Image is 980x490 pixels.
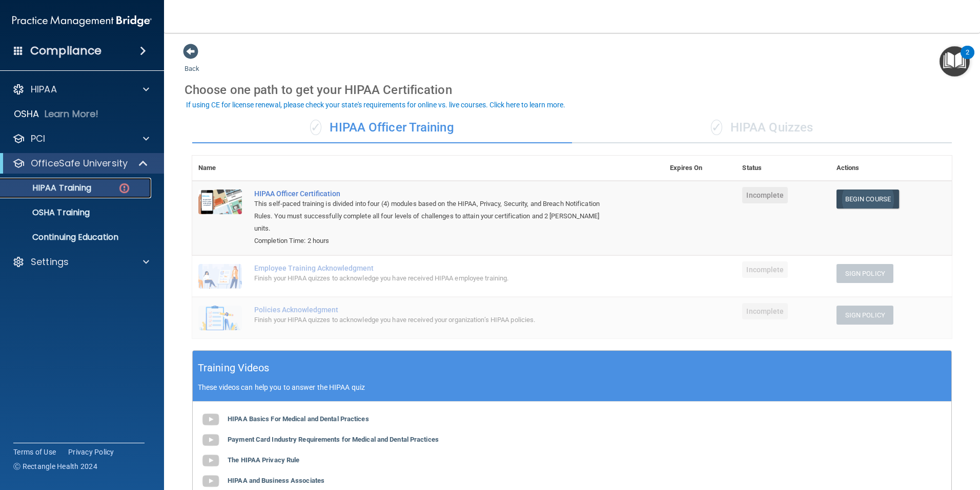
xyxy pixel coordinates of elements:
b: HIPAA and Business Associates [228,477,324,484]
a: Privacy Policy [68,447,114,457]
p: OfficeSafe University [31,157,128,169]
div: HIPAA Officer Training [192,112,572,143]
p: Continuing Education [7,232,147,242]
div: HIPAA Quizzes [572,112,952,143]
th: Expires On [664,156,736,181]
div: Completion Time: 2 hours [254,235,612,247]
p: HIPAA Training [7,183,91,193]
div: Choose one path to get your HIPAA Certification [185,75,959,105]
p: OSHA [14,108,39,120]
th: Actions [830,156,952,181]
a: HIPAA [12,83,149,96]
h4: Compliance [30,44,101,58]
button: If using CE for license renewal, please check your state's requirements for online vs. live cours... [185,100,567,110]
th: Name [192,156,248,181]
p: Learn More! [45,108,99,120]
div: Policies Acknowledgment [254,306,612,314]
h5: Training Videos [198,359,270,377]
button: Open Resource Center, 2 new notifications [940,46,970,77]
b: The HIPAA Privacy Rule [228,456,299,464]
img: gray_youtube_icon.38fcd6cc.png [200,450,221,471]
img: danger-circle.6113f641.png [118,182,131,195]
div: Finish your HIPAA quizzes to acknowledge you have received HIPAA employee training. [254,272,612,285]
a: HIPAA Officer Certification [254,190,612,198]
img: gray_youtube_icon.38fcd6cc.png [200,409,221,430]
a: OfficeSafe University [12,157,149,169]
img: gray_youtube_icon.38fcd6cc.png [200,430,221,450]
button: Sign Policy [836,306,893,325]
b: Payment Card Industry Requirements for Medical and Dental Practices [228,436,439,443]
iframe: Drift Widget Chat Controller [803,417,968,458]
th: Status [736,156,830,181]
p: OSHA Training [7,208,90,218]
span: Incomplete [742,261,788,278]
div: Finish your HIPAA quizzes to acknowledge you have received your organization’s HIPAA policies. [254,314,612,326]
p: Settings [31,256,69,268]
div: If using CE for license renewal, please check your state's requirements for online vs. live cours... [186,101,565,108]
div: 2 [966,52,969,66]
button: Sign Policy [836,264,893,283]
span: ✓ [711,120,722,135]
p: PCI [31,133,45,145]
span: Incomplete [742,187,788,203]
span: ✓ [310,120,321,135]
div: This self-paced training is divided into four (4) modules based on the HIPAA, Privacy, Security, ... [254,198,612,235]
a: PCI [12,133,149,145]
a: Settings [12,256,149,268]
a: Terms of Use [13,447,56,457]
p: HIPAA [31,83,57,96]
div: Employee Training Acknowledgment [254,264,612,272]
a: Back [185,52,199,72]
img: PMB logo [12,11,152,31]
p: These videos can help you to answer the HIPAA quiz [198,383,946,391]
span: Incomplete [742,303,788,319]
a: Begin Course [836,190,899,209]
b: HIPAA Basics For Medical and Dental Practices [228,415,369,423]
span: Ⓒ Rectangle Health 2024 [13,461,97,472]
